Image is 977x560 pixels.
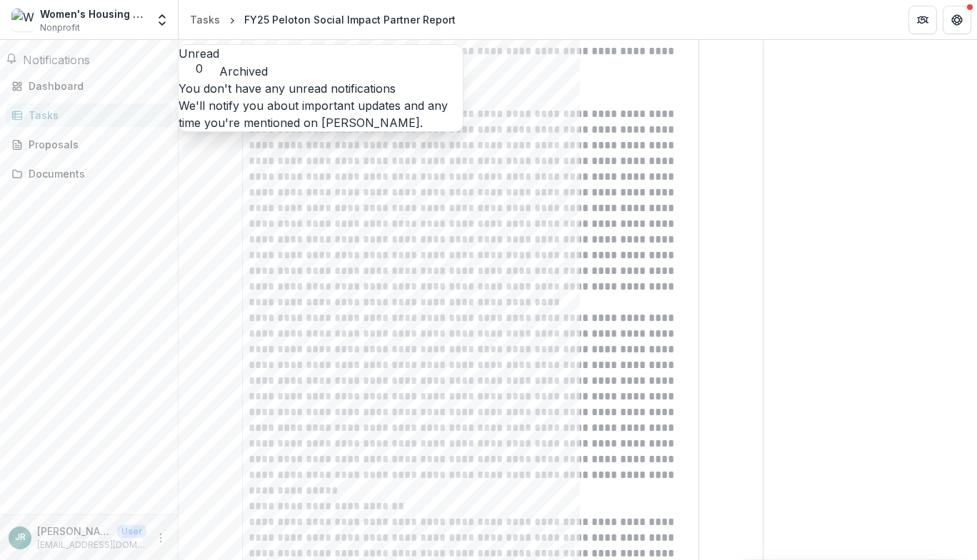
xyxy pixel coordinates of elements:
div: Tasks [29,108,161,123]
button: Notifications [6,51,90,68]
div: Documents [29,166,161,181]
div: Dashboard [29,78,161,93]
a: Proposals [6,133,172,156]
div: FY25 Peloton Social Impact Partner Report [244,12,456,27]
div: Tasks [190,12,220,27]
p: [EMAIL_ADDRESS][DOMAIN_NAME] [37,539,146,551]
p: [PERSON_NAME] [37,524,111,539]
div: Julia Roberts [15,533,26,542]
nav: breadcrumb [184,9,461,30]
img: Women's Housing and Economic Development Corporation [11,9,34,31]
button: Partners [908,6,937,34]
div: Proposals [29,137,161,152]
span: Nonprofit [40,21,80,34]
button: Open entity switcher [152,6,172,34]
a: Tasks [6,103,172,127]
button: Archived [219,63,268,80]
button: Unread [179,45,219,76]
span: 0 [179,62,219,76]
div: Women's Housing and Economic Development Corporation [40,6,146,21]
p: We'll notify you about important updates and any time you're mentioned on [PERSON_NAME]. [179,97,463,131]
p: User [117,525,146,538]
button: Get Help [943,6,971,34]
a: Tasks [184,9,226,30]
button: More [152,529,169,546]
a: Dashboard [6,74,172,98]
p: You don't have any unread notifications [179,80,463,97]
span: Notifications [23,53,90,67]
a: Documents [6,162,172,185]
